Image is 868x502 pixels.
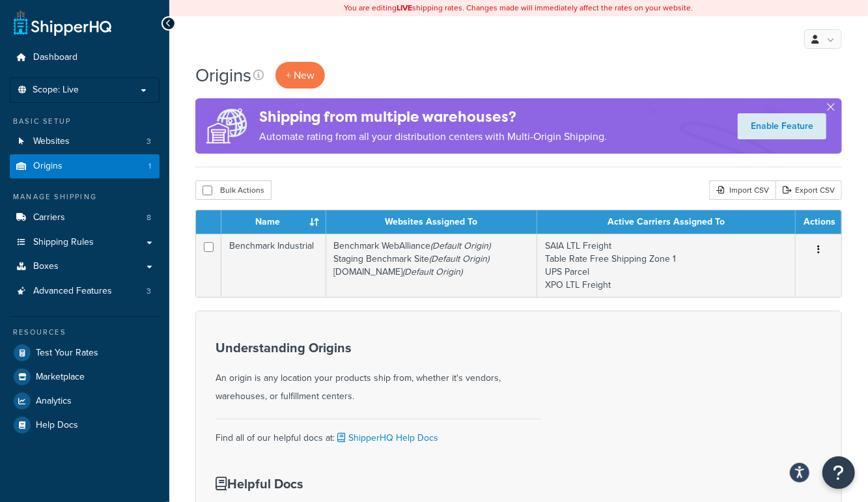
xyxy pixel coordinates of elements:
[33,136,70,147] span: Websites
[10,154,160,178] li: Origins
[33,212,65,223] span: Carriers
[10,116,160,127] div: Basic Setup
[147,286,151,297] span: 3
[326,210,538,234] th: Websites Assigned To
[36,372,85,383] span: Marketplace
[147,136,151,147] span: 3
[431,239,491,253] i: (Default Origin)
[36,348,98,359] span: Test Your Rates
[275,62,325,89] a: + New
[10,206,160,230] li: Carriers
[216,341,541,406] div: An origin is any location your products ship from, whether it's vendors, warehouses, or fulfillme...
[10,255,160,279] a: Boxes
[822,456,855,489] button: Open Resource Center
[10,206,160,230] a: Carriers 8
[10,413,160,437] a: Help Docs
[430,252,490,266] i: (Default Origin)
[33,161,63,172] span: Origins
[10,154,160,178] a: Origins 1
[738,113,826,139] a: Enable Feature
[259,128,607,146] p: Automate rating from all your distribution centers with Multi-Origin Shipping.
[335,431,438,445] a: ShipperHQ Help Docs
[33,237,94,248] span: Shipping Rules
[10,279,160,303] li: Advanced Features
[326,234,538,297] td: Benchmark WebAlliance Staging Benchmark Site [DOMAIN_NAME]
[33,85,79,96] span: Scope: Live
[216,341,541,355] h3: Understanding Origins
[33,261,59,272] span: Boxes
[10,389,160,413] a: Analytics
[259,106,607,128] h4: Shipping from multiple warehouses?
[10,279,160,303] a: Advanced Features 3
[221,210,326,234] th: Name : activate to sort column ascending
[195,180,272,200] button: Bulk Actions
[403,265,463,279] i: (Default Origin)
[216,477,473,491] h3: Helpful Docs
[776,180,842,200] a: Export CSV
[537,210,796,234] th: Active Carriers Assigned To
[286,68,315,83] span: + New
[10,191,160,202] div: Manage Shipping
[10,130,160,154] li: Websites
[10,341,160,365] a: Test Your Rates
[397,2,413,14] b: LIVE
[10,327,160,338] div: Resources
[10,130,160,154] a: Websites 3
[195,63,251,88] h1: Origins
[796,210,841,234] th: Actions
[10,365,160,389] a: Marketplace
[14,10,111,36] a: ShipperHQ Home
[221,234,326,297] td: Benchmark Industrial
[216,419,541,447] div: Find all of our helpful docs at:
[10,230,160,255] a: Shipping Rules
[709,180,776,200] div: Import CSV
[195,98,259,154] img: ad-origins-multi-dfa493678c5a35abed25fd24b4b8a3fa3505936ce257c16c00bdefe2f3200be3.png
[148,161,151,172] span: 1
[33,52,77,63] span: Dashboard
[147,212,151,223] span: 8
[36,396,72,407] span: Analytics
[36,420,78,431] span: Help Docs
[33,286,112,297] span: Advanced Features
[537,234,796,297] td: SAIA LTL Freight Table Rate Free Shipping Zone 1 UPS Parcel XPO LTL Freight
[10,46,160,70] a: Dashboard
